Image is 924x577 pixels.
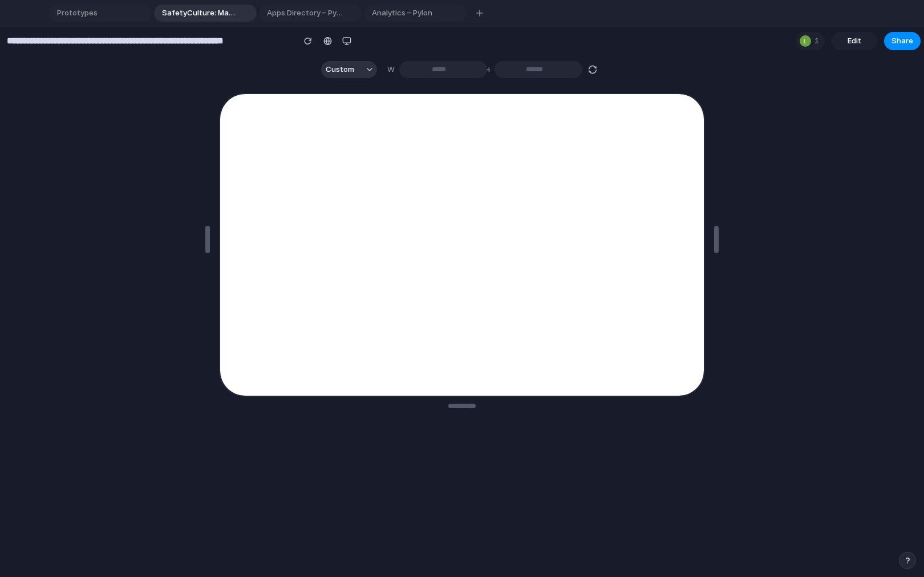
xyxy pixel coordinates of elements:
[321,61,377,78] button: Custom
[832,32,877,50] a: Edit
[262,7,343,19] span: Apps Directory – Pylon
[485,64,490,75] label: H
[326,64,354,75] span: Custom
[157,7,238,19] span: SafetyCulture: Manage Teams and Inspection Data | SafetyCulture
[154,5,257,22] div: SafetyCulture: Manage Teams and Inspection Data | SafetyCulture
[387,64,395,75] label: W
[891,35,913,47] span: Share
[259,5,362,22] div: Apps Directory – Pylon
[884,32,921,50] button: Share
[52,7,133,19] span: Prototypes
[364,5,467,22] div: Analytics – Pylon
[814,35,822,47] span: 1
[367,7,448,19] span: Analytics – Pylon
[796,32,825,50] div: 1
[49,5,152,22] div: Prototypes
[848,35,861,47] span: Edit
